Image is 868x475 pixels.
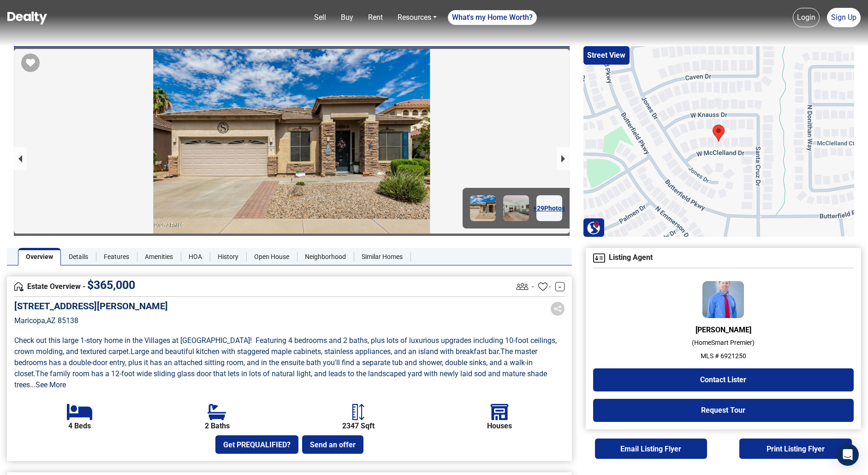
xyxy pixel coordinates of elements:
a: Sign Up [827,8,861,27]
button: Get PREQUALIFIED? [215,435,298,454]
img: Agent [702,281,744,318]
img: Dealty - Buy, Sell & Rent Homes [7,12,47,24]
h5: [STREET_ADDRESS][PERSON_NAME] [14,301,168,312]
p: Maricopa , AZ 85138 [14,315,168,326]
a: Open House [246,248,297,265]
a: Neighborhood [297,248,354,265]
b: 2347 Sqft [342,422,375,430]
button: Street View [583,46,630,65]
b: 2 Baths [205,422,230,430]
button: Request Tour [593,399,854,422]
b: Houses [487,422,512,430]
div: Open Intercom Messenger [837,444,859,466]
a: Details [61,248,96,265]
span: The master bedrooms has a double-door entry, plus it has an attached sitting room, and in the ens... [14,347,539,378]
button: previous slide / item [14,147,27,170]
button: Contact Lister [593,368,854,391]
a: Similar Homes [354,248,410,265]
h4: Estate Overview - [14,282,514,292]
h4: Listing Agent [593,253,854,263]
button: Send an offer [302,435,363,454]
img: Agent [593,253,605,263]
a: Resources [394,8,440,27]
span: - [549,281,551,292]
img: Search Homes at Dealty [587,221,600,234]
span: Large and beautiful kitchen with staggered maple cabinets, stainless appliances, and an island wi... [131,347,500,356]
a: Amenities [137,248,181,265]
img: Overview [14,282,24,291]
img: Image [470,195,496,221]
img: Image [503,195,529,221]
h6: [PERSON_NAME] [593,325,854,334]
span: Check out this large 1-story home in the Villages at [GEOGRAPHIC_DATA]! Featuring 4 bedrooms and ... [14,336,559,356]
a: Sell [310,8,330,27]
span: - [532,281,534,292]
img: Listing View [514,278,530,295]
a: Buy [337,8,357,27]
button: next slide / item [557,147,570,170]
span: $ 365,000 [87,278,135,292]
p: ( HomeSmart Premier ) [593,338,854,348]
a: +29Photos [536,195,562,221]
p: MLS # 6921250 [593,351,854,361]
a: Features [96,248,137,265]
a: Overview [18,248,61,265]
a: HOA [181,248,210,265]
a: What's my Home Worth? [448,10,537,25]
a: History [210,248,246,265]
button: Email Listing Flyer [595,439,707,459]
a: - [555,282,565,291]
img: Favourites [538,282,547,291]
a: Login [793,8,820,27]
a: Rent [364,8,386,27]
button: Print Listing Flyer [739,439,852,459]
span: The family room has a 12-foot wide sliding glass door that lets in lots of natural light, and lea... [14,369,549,389]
